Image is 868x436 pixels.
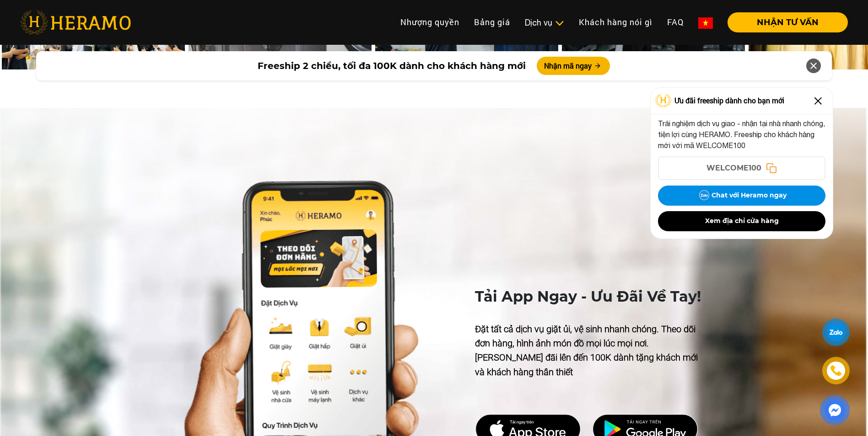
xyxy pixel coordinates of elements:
a: FAQ [660,12,691,32]
button: Chat với Heramo ngay [658,186,825,206]
img: heramo-logo.png [20,11,131,34]
a: phone-icon [822,357,849,384]
a: Nhượng quyền [393,12,467,32]
img: subToggleIcon [555,19,564,28]
p: Đặt tất cả dịch vụ giặt ủi, vệ sinh nhanh chóng. Theo dõi đơn hàng, hình ảnh món đồ mọi lúc mọi n... [475,322,709,380]
img: phone-icon [830,365,842,376]
img: Logo [655,94,672,107]
button: Nhận mã ngay [537,57,610,75]
button: Xem địa chỉ cửa hàng [658,211,825,231]
img: vn-flag.png [698,17,713,29]
img: Close [811,94,825,108]
span: Freeship 2 chiều, tối đa 100K dành cho khách hàng mới [258,59,526,73]
p: Trải nghiệm dịch vụ giao - nhận tại nhà nhanh chóng, tiện lợi cùng HERAMO. Freeship cho khách hàn... [658,118,825,151]
button: NHẬN TƯ VẤN [728,12,848,32]
img: Zalo [697,188,712,203]
a: NHẬN TƯ VẤN [720,18,848,27]
span: WELCOME100 [706,163,761,174]
a: Bảng giá [467,12,518,32]
span: Ưu đãi freeship dành cho bạn mới [674,95,784,106]
a: Khách hàng nói gì [571,12,660,32]
div: Dịch vụ [525,16,564,29]
p: Tải App Ngay - Ưu Đãi Về Tay! [475,286,709,308]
